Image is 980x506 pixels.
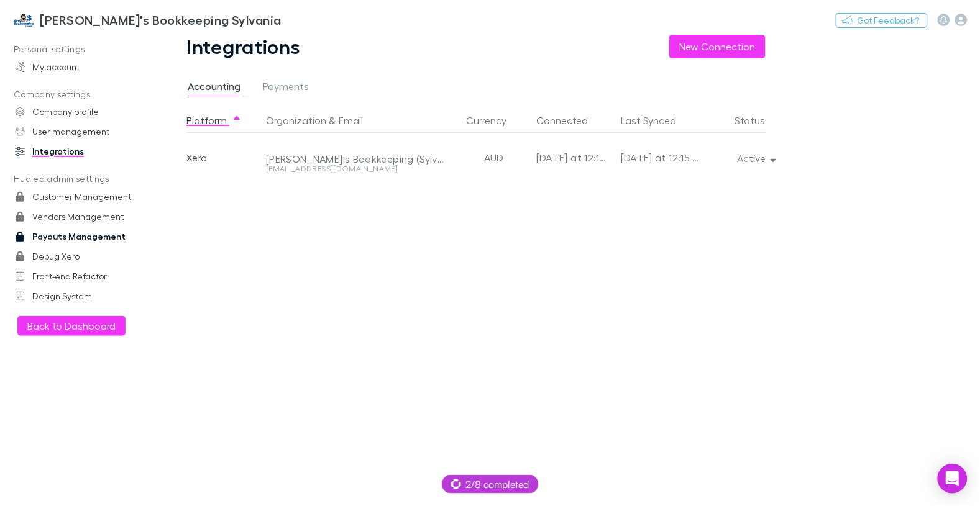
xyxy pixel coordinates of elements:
a: Front-end Refactor [2,266,154,286]
button: Active [727,150,784,167]
button: Connected [536,108,603,133]
button: Platform [186,108,242,133]
a: User management [2,122,154,142]
a: [PERSON_NAME]'s Bookkeeping Sylvania [5,5,289,35]
p: Company settings [2,87,154,102]
div: Open Intercom Messenger [938,464,968,494]
p: Hudled admin settings [2,171,154,187]
span: Accounting [188,80,240,96]
button: Got Feedback? [836,13,928,28]
div: [EMAIL_ADDRESS][DOMAIN_NAME] [266,165,444,173]
button: New Connection [669,35,766,58]
button: Currency [467,108,522,133]
div: [DATE] at 12:15 AM [621,133,700,183]
div: [DATE] at 12:15 AM [536,133,611,183]
button: Status [735,108,781,133]
div: & [266,108,452,133]
button: Email [339,108,363,133]
h1: Integrations [186,35,301,58]
a: Design System [2,286,154,306]
a: Vendors Management [2,207,154,227]
a: Integrations [2,142,154,161]
a: Debug Xero [2,246,154,266]
button: Organization [266,108,326,133]
a: Company profile [2,102,154,122]
img: Jim's Bookkeeping Sylvania's Logo [12,12,35,27]
p: Personal settings [2,42,154,57]
div: Xero [186,133,261,183]
button: Last Synced [621,108,691,133]
h3: [PERSON_NAME]'s Bookkeeping Sylvania [40,12,282,27]
span: Payments [263,80,309,96]
a: My account [2,57,154,77]
button: Back to Dashboard [17,316,126,336]
div: AUD [457,133,531,183]
a: Payouts Management [2,227,154,246]
div: [PERSON_NAME]'s Bookkeeping (Sylvania) [266,153,444,165]
a: Customer Management [2,187,154,207]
